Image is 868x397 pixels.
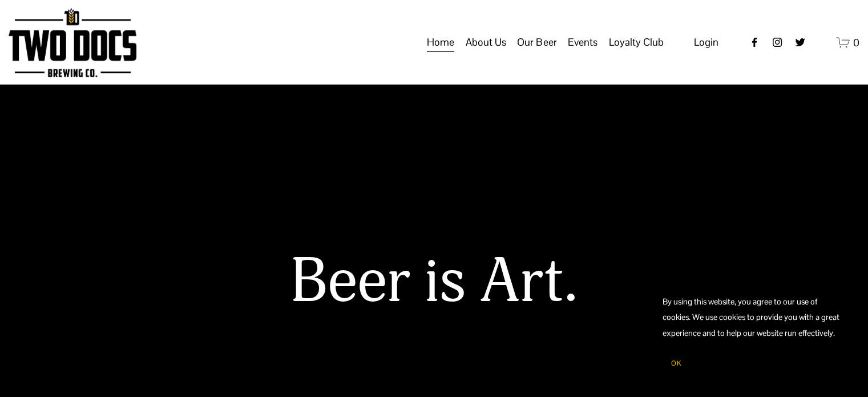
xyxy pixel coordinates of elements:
a: folder dropdown [517,31,556,53]
a: instagram-unauth [772,37,783,48]
span: Login [694,35,718,49]
a: Facebook [749,37,760,48]
span: Our Beer [517,33,556,52]
span: Loyalty Club [609,33,664,52]
p: By using this website, you agree to our use of cookies. We use cookies to provide you with a grea... [663,294,845,341]
a: 0 items in cart [836,35,859,50]
section: Cookie banner [651,283,857,386]
h1: Beer is Art. [35,248,834,317]
button: OK [663,352,690,374]
a: folder dropdown [609,31,664,53]
a: folder dropdown [568,31,597,53]
a: twitter-unauth [794,37,806,48]
span: About Us [466,33,506,52]
a: folder dropdown [466,31,506,53]
span: Events [568,33,597,52]
a: Home [427,31,454,53]
img: Two Docs Brewing Co. [9,8,136,77]
a: Login [694,33,718,52]
span: OK [671,359,681,368]
span: 0 [853,36,859,49]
